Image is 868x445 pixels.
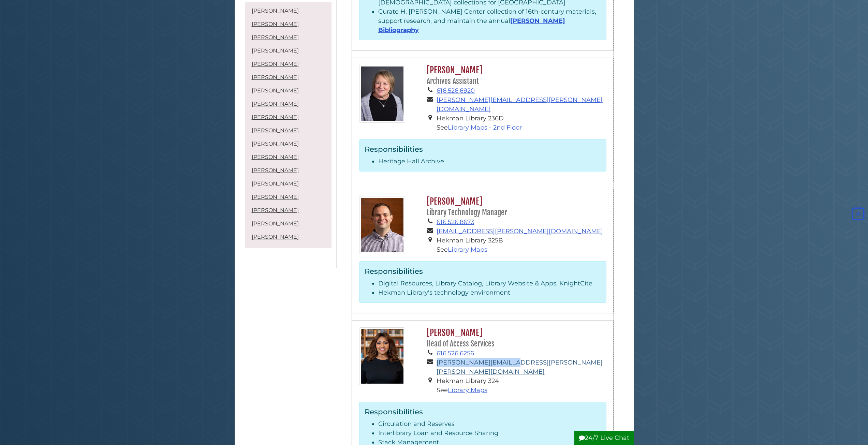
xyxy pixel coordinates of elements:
small: Archives Assistant [427,77,479,86]
a: 616.526.6920 [437,87,475,94]
a: 616.526.8673 [437,218,474,226]
li: Hekman Library 325B [437,236,606,245]
li: Curate H. [PERSON_NAME] Center collection of 16th-century materials, support research, and mainta... [378,7,601,35]
button: 24/7 Live Chat [574,431,634,445]
a: [PERSON_NAME][EMAIL_ADDRESS][PERSON_NAME][PERSON_NAME][DOMAIN_NAME] [437,359,603,375]
a: [PERSON_NAME] [252,47,299,54]
a: [PERSON_NAME] Bibliography [378,17,565,34]
img: brian_holda_125x160.jpg [359,196,405,254]
a: [PERSON_NAME] [252,140,299,147]
a: Library Maps - 2nd Floor [448,124,522,131]
img: Carla_Hotz_125x160v2.jpg [359,327,405,385]
img: Laurie_Haan_125x160.jpg [359,65,405,123]
h2: [PERSON_NAME] [423,65,606,86]
li: Circulation and Reserves [378,419,601,429]
a: 616.526.6256 [437,350,474,357]
a: [PERSON_NAME] [252,180,299,187]
h2: [PERSON_NAME] [423,327,606,349]
a: [EMAIL_ADDRESS][PERSON_NAME][DOMAIN_NAME] [437,227,603,235]
a: [PERSON_NAME] [252,194,299,200]
li: Hekman Library's technology environment [378,288,601,297]
li: See [437,245,606,254]
a: [PERSON_NAME] [252,74,299,80]
a: Library Maps [448,386,487,394]
a: [PERSON_NAME] [252,207,299,213]
h3: Responsibilities [365,407,601,416]
small: Head of Access Services [427,339,495,348]
li: Hekman Library 236D See [437,114,606,132]
h3: Responsibilities [365,267,601,276]
a: [PERSON_NAME] [252,154,299,160]
small: Library Technology Manager [427,208,507,217]
a: [PERSON_NAME] [252,220,299,227]
a: [PERSON_NAME] [252,101,299,107]
a: [PERSON_NAME] [252,61,299,67]
a: [PERSON_NAME] [252,87,299,94]
a: [PERSON_NAME] [252,8,299,14]
a: [PERSON_NAME] [252,114,299,120]
a: [PERSON_NAME] [252,234,299,240]
a: [PERSON_NAME] [252,21,299,27]
li: Hekman Library 324 See [437,376,606,395]
h3: Responsibilities [365,145,601,153]
a: [PERSON_NAME] [252,167,299,174]
li: Digital Resources, Library Catalog, Library Website & Apps, KnightCite [378,279,601,288]
li: Interlibrary Loan and Resource Sharing [378,429,601,438]
a: Back to Top [850,210,866,218]
a: Library Maps [448,246,487,253]
h2: [PERSON_NAME] [423,196,606,218]
a: [PERSON_NAME][EMAIL_ADDRESS][PERSON_NAME][DOMAIN_NAME] [437,96,603,113]
li: Heritage Hall Archive [378,157,601,166]
a: [PERSON_NAME] [252,34,299,41]
a: [PERSON_NAME] [252,127,299,134]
